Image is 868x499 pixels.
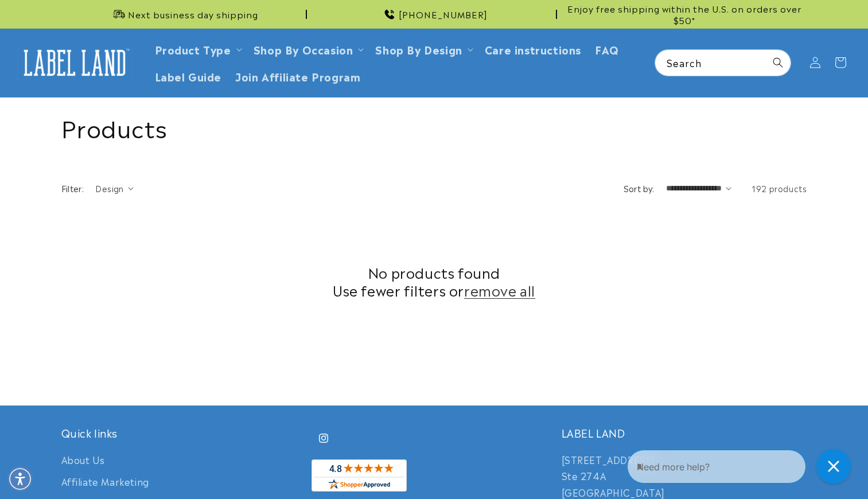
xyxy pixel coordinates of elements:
[61,470,149,493] a: Affiliate Marketing
[61,182,84,194] h2: Filter:
[247,36,369,63] summary: Shop By Occasion
[627,445,857,488] iframe: Gorgias Floating Chat
[765,50,791,75] button: Search
[375,41,462,57] a: Shop By Design
[155,41,231,57] a: Product Type
[128,9,258,20] span: Next business day shipping
[478,36,588,63] a: Care instructions
[61,263,807,299] h2: No products found Use fewer filters or
[61,451,105,471] a: About Us
[148,63,229,89] a: Label Guide
[228,63,367,89] a: Join Affiliate Program
[7,466,33,492] div: Accessibility Menu
[95,182,123,194] span: Design
[485,42,581,56] span: Care instructions
[562,426,807,439] h2: LABEL LAND
[588,36,626,63] a: FAQ
[624,182,655,194] label: Sort by:
[399,9,488,20] span: [PHONE_NUMBER]
[148,36,247,63] summary: Product Type
[17,45,132,80] img: Label Land
[464,281,535,299] a: remove all
[95,182,134,194] summary: Design (0 selected)
[752,182,807,194] span: 192 products
[562,3,807,25] span: Enjoy free shipping within the U.S. on orders over $50*
[155,69,222,83] span: Label Guide
[61,426,307,439] h2: Quick links
[235,69,360,83] span: Join Affiliate Program
[61,112,807,142] h1: Products
[13,41,137,85] a: Label Land
[254,42,353,56] span: Shop By Occasion
[595,42,619,56] span: FAQ
[368,36,477,63] summary: Shop By Design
